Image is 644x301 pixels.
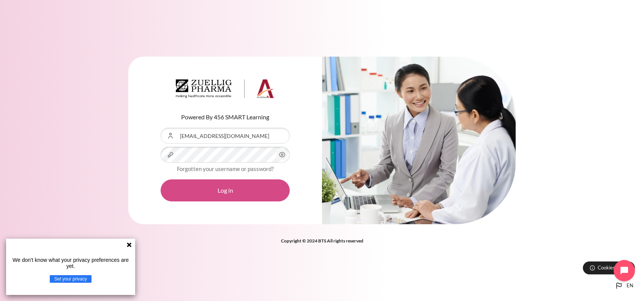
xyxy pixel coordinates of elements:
img: Architeck [176,79,275,98]
span: Cookies notice [598,264,629,271]
a: Forgotten your username or password? [177,165,274,172]
strong: Copyright © 2024 BTS All rights reserved [281,238,363,244]
p: Powered By 456 SMART Learning [161,112,290,122]
a: Architeck [176,79,275,101]
button: Set your privacy [50,275,92,283]
input: Username or Email Address [161,128,290,144]
button: Languages [611,278,636,293]
p: We don't know what your privacy preferences are yet. [9,257,132,269]
span: en [627,282,633,290]
button: Cookies notice [583,261,635,274]
button: Log in [161,179,290,201]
